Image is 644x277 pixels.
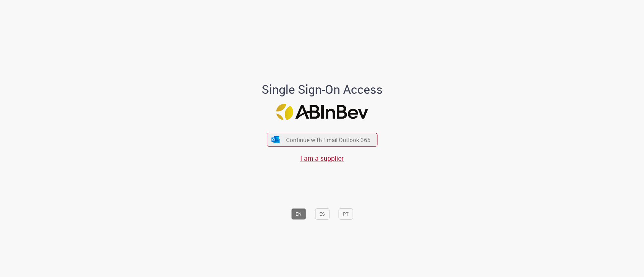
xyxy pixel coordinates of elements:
span: Continue with Email Outlook 365 [286,136,371,144]
button: EN [291,208,306,220]
a: I am a supplier [300,154,344,163]
button: ES [315,208,329,220]
h1: Single Sign-On Access [229,83,415,96]
img: Logo ABInBev [276,104,368,120]
img: ícone Azure/Microsoft 360 [271,136,280,143]
button: ícone Azure/Microsoft 360 Continue with Email Outlook 365 [267,133,377,147]
button: PT [338,208,353,220]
